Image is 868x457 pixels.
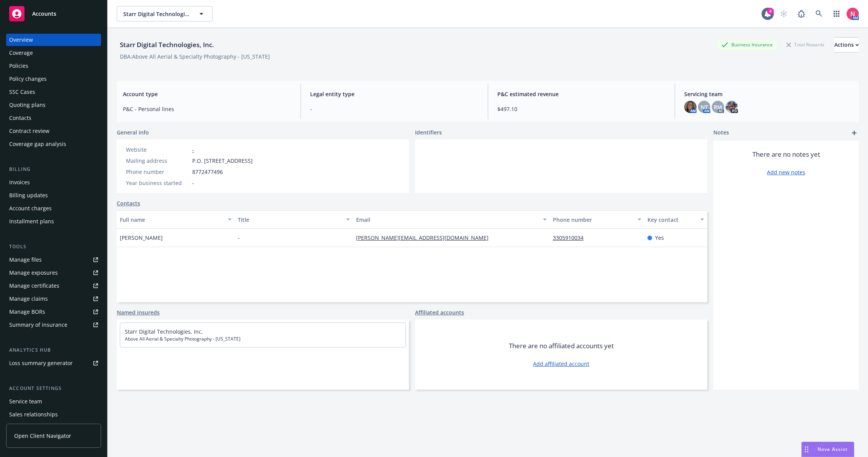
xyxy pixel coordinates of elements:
[6,99,101,111] a: Quoting plans
[9,267,58,279] div: Manage exposures
[415,128,442,136] span: Identifiers
[120,52,270,61] div: DBA: Above All Aerial & Specialty Photography - [US_STATE]
[647,216,696,224] div: Key contact
[238,234,240,242] span: -
[192,168,223,176] span: 8772477496
[9,395,42,408] div: Service team
[6,408,101,421] a: Sales relationships
[9,112,31,124] div: Contacts
[235,210,353,229] button: Title
[123,105,291,113] span: P&C - Personal lines
[533,360,589,368] a: Add affiliated account
[6,165,101,173] div: Billing
[6,306,101,318] a: Manage BORs
[123,90,291,98] span: Account type
[6,267,101,279] a: Manage exposures
[6,176,101,188] a: Invoices
[6,280,101,292] a: Manage certificates
[9,215,54,228] div: Installment plans
[9,34,33,46] div: Overview
[802,442,811,457] div: Drag to move
[9,202,52,215] div: Account charges
[192,157,253,165] span: P.O. [STREET_ADDRESS]
[117,40,217,50] div: Starr Digital Technologies, Inc.
[9,73,47,85] div: Policy changes
[9,254,42,266] div: Manage files
[6,346,101,354] div: Analytics hub
[767,168,805,176] a: Add new notes
[9,280,59,292] div: Manage certificates
[767,8,774,15] div: 4
[6,138,101,150] a: Coverage gap analysis
[553,216,633,224] div: Phone number
[497,90,666,98] span: P&C estimated revenue
[726,101,738,113] img: photo
[6,254,101,266] a: Manage files
[6,47,101,59] a: Coverage
[6,243,101,251] div: Tools
[718,40,776,49] div: Business Insurance
[9,408,58,421] div: Sales relationships
[117,128,149,136] span: General info
[6,293,101,305] a: Manage claims
[550,210,644,229] button: Phone number
[6,189,101,201] a: Billing updates
[6,125,101,137] a: Contract review
[9,60,28,72] div: Policies
[6,395,101,408] a: Service team
[847,8,859,20] img: photo
[6,60,101,72] a: Policies
[6,112,101,124] a: Contacts
[9,125,49,137] div: Contract review
[238,216,341,224] div: Title
[801,442,854,457] button: Nova Assist
[811,6,827,21] a: Search
[356,234,495,241] a: [PERSON_NAME][EMAIL_ADDRESS][DOMAIN_NAME]
[497,105,666,113] span: $497.10
[356,216,538,224] div: Email
[684,101,696,113] img: photo
[752,150,820,159] span: There are no notes yet
[713,128,729,138] span: Notes
[684,90,853,98] span: Servicing team
[509,341,614,351] span: There are no affiliated accounts yet
[850,128,859,138] a: add
[6,202,101,215] a: Account charges
[120,234,163,242] span: [PERSON_NAME]
[415,308,464,316] a: Affiliated accounts
[126,157,189,165] div: Mailing address
[6,385,101,392] div: Account settings
[9,357,73,369] div: Loss summary generator
[9,47,33,59] div: Coverage
[6,319,101,331] a: Summary of insurance
[353,210,550,229] button: Email
[553,234,590,241] a: 3305910034
[655,234,664,242] span: Yes
[14,432,71,440] span: Open Client Navigator
[834,37,859,52] button: Actions
[829,6,844,21] a: Switch app
[644,210,707,229] button: Key contact
[714,103,722,111] span: RM
[125,336,401,342] span: Above All Aerial & Specialty Photography - [US_STATE]
[32,11,56,17] span: Accounts
[9,86,35,98] div: SSC Cases
[794,6,809,21] a: Report a Bug
[6,86,101,98] a: SSC Cases
[9,306,45,318] div: Manage BORs
[6,3,101,25] a: Accounts
[310,90,479,98] span: Legal entity type
[701,103,708,111] span: NT
[9,138,66,150] div: Coverage gap analysis
[120,216,223,224] div: Full name
[117,308,160,316] a: Named insureds
[9,319,67,331] div: Summary of insurance
[9,293,48,305] div: Manage claims
[126,168,189,176] div: Phone number
[310,105,479,113] span: -
[192,146,194,153] a: -
[192,179,194,187] span: -
[123,10,190,18] span: Starr Digital Technologies, Inc.
[117,199,140,207] a: Contacts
